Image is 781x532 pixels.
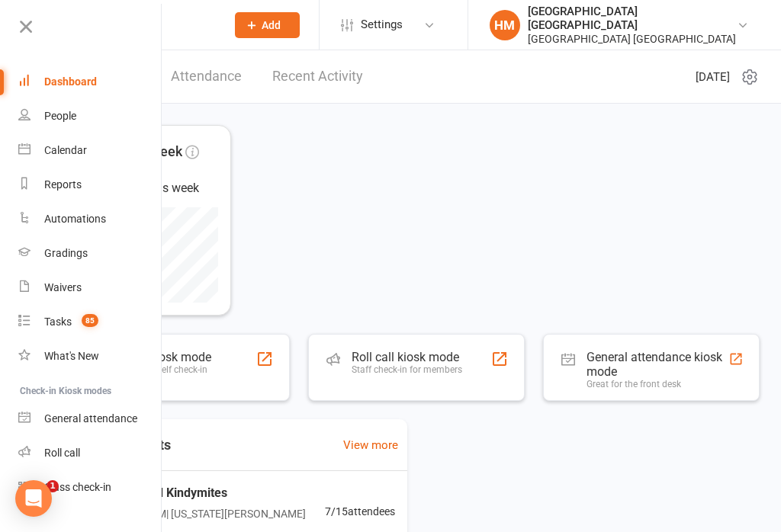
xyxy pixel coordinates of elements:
div: Staff check-in for members [352,364,462,375]
div: Gradings [44,247,88,259]
span: 7 / 15 attendees [325,503,395,520]
a: People [18,99,162,133]
div: Tasks [44,316,72,328]
div: Great for the front desk [587,379,728,389]
a: Automations [18,202,162,236]
a: General attendance kiosk mode [18,402,162,436]
a: Dashboard [18,65,162,99]
div: HM [490,10,520,40]
div: Automations [44,213,106,225]
div: Open Intercom Messenger [15,480,52,517]
div: Reports [44,178,82,191]
div: General attendance kiosk mode [587,350,728,379]
a: Class kiosk mode [18,470,162,505]
div: Roll call kiosk mode [352,350,462,364]
div: [GEOGRAPHIC_DATA] [GEOGRAPHIC_DATA] [528,5,737,32]
span: Add [262,19,281,31]
div: Class kiosk mode [117,350,211,364]
div: General attendance [44,412,137,425]
a: Attendance [171,50,242,103]
a: What's New [18,339,162,373]
div: What's New [44,350,99,362]
a: Gradings [18,236,162,271]
a: Recent Activity [272,50,363,103]
a: View more [343,436,398,454]
div: Class check-in [44,481,111,493]
button: Add [235,12,300,38]
div: Members self check-in [117,364,211,375]
a: Calendar [18,133,162,168]
span: 85 [82,314,98,327]
a: Waivers [18,271,162,305]
div: People [44,110,76,122]
a: Reports [18,168,162,202]
span: Minimites and Kindymites [85,483,325,503]
div: Waivers [44,281,82,293]
div: [GEOGRAPHIC_DATA] [GEOGRAPHIC_DATA] [528,32,737,46]
div: Dashboard [44,75,97,88]
a: Roll call [18,436,162,470]
div: Roll call [44,447,80,459]
span: Settings [361,8,403,42]
span: [DATE] [696,68,730,86]
span: 1 [47,480,59,492]
div: Calendar [44,144,87,156]
a: Tasks 85 [18,305,162,339]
